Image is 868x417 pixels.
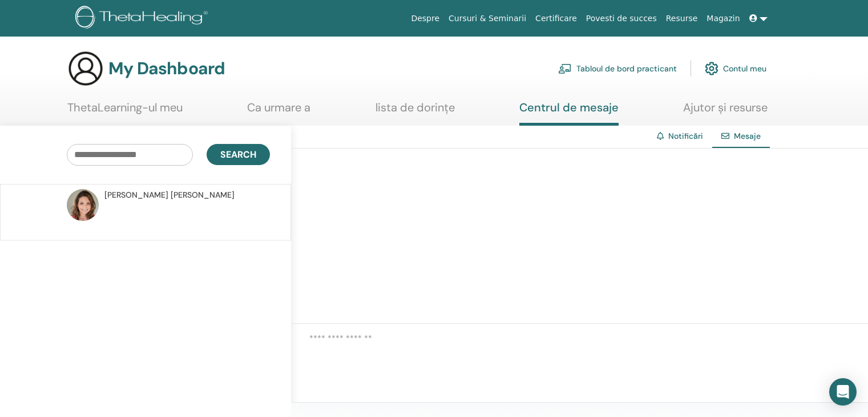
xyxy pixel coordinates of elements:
[67,101,183,123] a: ThetaLearning-ul meu
[705,56,766,81] a: Contul meu
[558,56,677,81] a: Tabloul de bord practicant
[220,149,256,161] span: Search
[104,189,235,201] span: [PERSON_NAME] [PERSON_NAME]
[829,378,857,406] div: Open Intercom Messenger
[683,101,768,123] a: Ajutor și resurse
[702,8,744,29] a: Magazin
[67,189,99,221] img: default.jpg
[247,101,310,123] a: Ca urmare a
[582,8,661,29] a: Povesti de succes
[705,59,718,78] img: cog.svg
[108,58,225,79] h3: My Dashboard
[406,8,444,29] a: Despre
[75,6,212,31] img: logo.png
[519,101,619,126] a: Centrul de mesaje
[734,131,761,141] span: Mesaje
[207,144,270,165] button: Search
[558,63,572,74] img: chalkboard-teacher.svg
[668,131,703,141] a: Notificări
[531,8,582,29] a: Certificare
[661,8,703,29] a: Resurse
[67,50,104,87] img: generic-user-icon.jpg
[444,8,531,29] a: Cursuri & Seminarii
[376,101,455,123] a: lista de dorințe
